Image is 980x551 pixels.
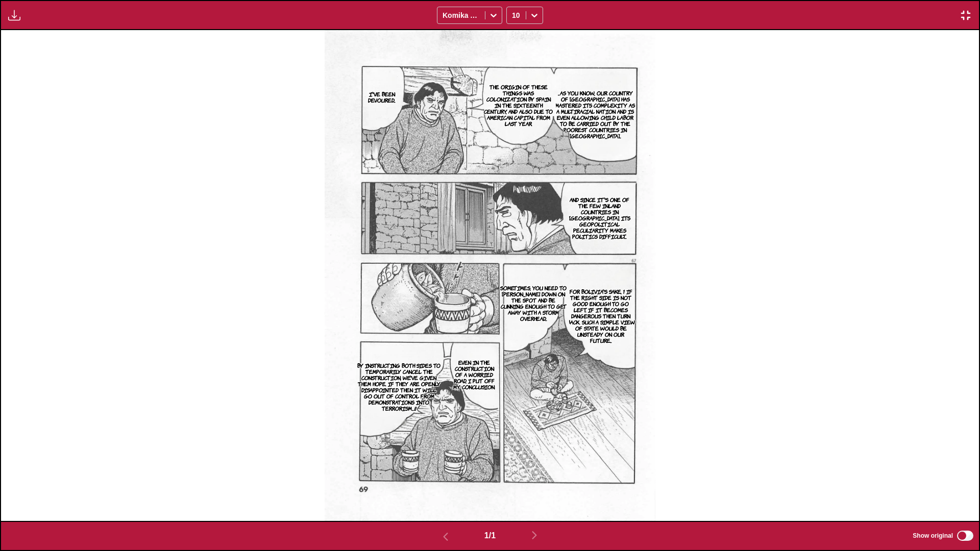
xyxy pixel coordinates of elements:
[8,9,20,21] img: Download translated images
[913,532,953,539] span: Show original
[552,88,639,141] p: ...As you know, our country of [GEOGRAPHIC_DATA] has mastered its complexity as a multiracial nat...
[528,529,541,541] img: Next page
[481,82,556,129] p: The origin of these things was colonization by Spain in the sixteenth century, and also due to Am...
[363,89,401,105] p: I've been devoured...
[562,194,636,241] p: And since it's one of the few inland countries in [GEOGRAPHIC_DATA], its geopolitical peculiarity...
[564,286,638,345] p: For Bolivia's sake, 1 If the right side is not good enough to go left. If it becomes dangerous th...
[325,30,655,521] img: Manga Panel
[439,531,452,543] img: Previous page
[449,357,500,392] p: Even in the construction of a worried road, I put off my conclusion.
[957,531,973,541] input: Show original
[498,283,569,323] p: Sometimes, you need to [PERSON_NAME] down on the spot and be cunning enough to get away with a st...
[355,360,444,413] p: By instructing both sides to temporarily cancel the construction, we've given them hope. If they ...
[484,531,496,540] span: 1 / 1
